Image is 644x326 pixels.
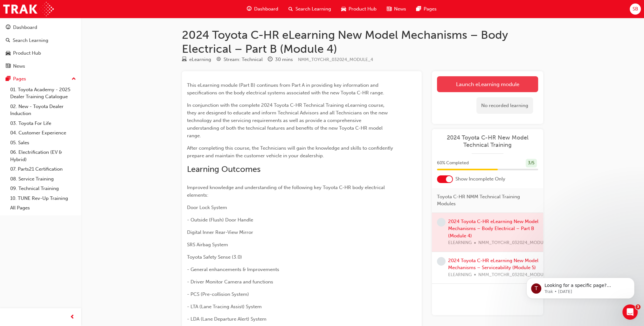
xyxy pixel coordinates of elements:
[6,38,10,44] span: search-icon
[216,56,263,64] div: Stream
[8,147,79,164] a: 06. Electrification (EV & Hybrid)
[216,57,221,63] span: target-icon
[424,5,437,13] span: Pages
[268,56,293,64] div: Duration
[8,119,79,128] a: 03. Toyota For Life
[182,28,543,56] h1: 2024 Toyota C-HR eLearning New Model Mechanisms – Body Electrical – Part B (Module 4)
[8,203,79,213] a: All Pages
[242,3,283,16] a: guage-iconDashboard
[437,76,538,92] a: Launch eLearning module
[8,174,79,184] a: 08. Service Training
[8,85,79,102] a: 01. Toyota Academy - 2025 Dealer Training Catalogue
[478,271,553,279] span: NMM_TOYCHR_032024_MODULE_5
[187,145,394,159] span: After completing this course, the Technicians will gain the knowledge and skills to confidently p...
[288,5,293,13] span: search-icon
[8,194,79,203] a: 10. TUNE Rev-Up Training
[8,102,79,119] a: 02. New - Toyota Dealer Induction
[13,37,48,44] div: Search Learning
[13,75,26,83] div: Pages
[187,185,386,198] span: Improved knowledge and understanding of the following key Toyota C-HR body electrical elements:
[3,22,79,33] a: Dashboard
[455,175,505,183] span: Show Incomplete Only
[295,5,331,13] span: Search Learning
[382,3,411,16] a: news-iconNews
[635,304,641,309] span: 3
[283,3,336,16] a: search-iconSearch Learning
[437,160,469,167] span: 60 % Completed
[416,5,421,13] span: pages-icon
[13,50,41,57] div: Product Hub
[182,56,211,64] div: Type
[8,128,79,138] a: 04. Customer Experience
[341,5,346,13] span: car-icon
[632,5,638,13] span: SB
[336,3,382,16] a: car-iconProduct Hub
[8,138,79,148] a: 05. Sales
[187,164,260,174] span: Learning Outcomes
[187,229,253,235] span: Digital Inner Rear-View Mirror
[448,271,472,279] span: ELEARNING
[224,56,263,63] div: Stream: Technical
[189,56,211,63] div: eLearning
[3,20,79,73] button: DashboardSearch LearningProduct HubNews
[394,5,406,13] span: News
[182,57,187,63] span: learningResourceType_ELEARNING-icon
[298,57,373,62] span: Learning resource code
[72,75,76,83] span: up-icon
[8,184,79,194] a: 09. Technical Training
[275,56,293,63] div: 30 mins
[3,73,79,85] button: Pages
[349,5,377,13] span: Product Hub
[387,5,391,13] span: news-icon
[517,264,644,309] iframe: Intercom notifications message
[3,60,79,72] a: News
[13,24,37,31] div: Dashboard
[187,82,384,96] span: This eLearning module (Part B) continues from Part A in providing key information and specificati...
[268,57,273,63] span: clock-icon
[622,304,638,320] iframe: Intercom live chat
[3,47,79,59] a: Product Hub
[187,217,253,223] span: - Outside (Flush) Door Handle
[187,102,389,139] span: In conjunction with the complete 2024 Toyota C-HR Technical Training eLearning course, they are d...
[187,242,228,248] span: SRS Airbag System
[6,51,10,56] span: car-icon
[437,134,538,148] a: 2024 Toyota C-HR New Model Technical Training
[6,25,10,31] span: guage-icon
[6,64,10,69] span: news-icon
[13,63,25,70] div: News
[187,304,262,309] span: - LTA (Lane Tracing Assist) System
[3,35,79,46] a: Search Learning
[437,257,446,266] span: learningRecordVerb_NONE-icon
[187,267,279,272] span: - General enhancements & Improvements
[8,164,79,174] a: 07. Parts21 Certification
[187,279,273,285] span: - Driver Monitor Camera and functions
[6,76,10,82] span: pages-icon
[630,3,641,15] button: SB
[247,5,252,13] span: guage-icon
[437,218,446,227] span: learningRecordVerb_NONE-icon
[187,316,267,322] span: - LDA (Lane Departure Alert) System
[411,3,442,16] a: pages-iconPages
[187,205,227,210] span: Door Lock System
[187,291,249,297] span: - PCS (Pre-collision System)
[476,97,533,114] div: No recorded learning
[254,5,278,13] span: Dashboard
[187,254,242,260] span: Toyota Safety Sense (3.0)
[3,2,54,16] img: Trak
[526,159,537,167] div: 3 / 5
[448,258,538,271] a: 2024 Toyota C-HR eLearning New Model Mechanisms – Serviceability (Module 5)
[70,313,75,321] span: prev-icon
[437,193,533,207] span: Toyota C-HR NMM Technical Training Modules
